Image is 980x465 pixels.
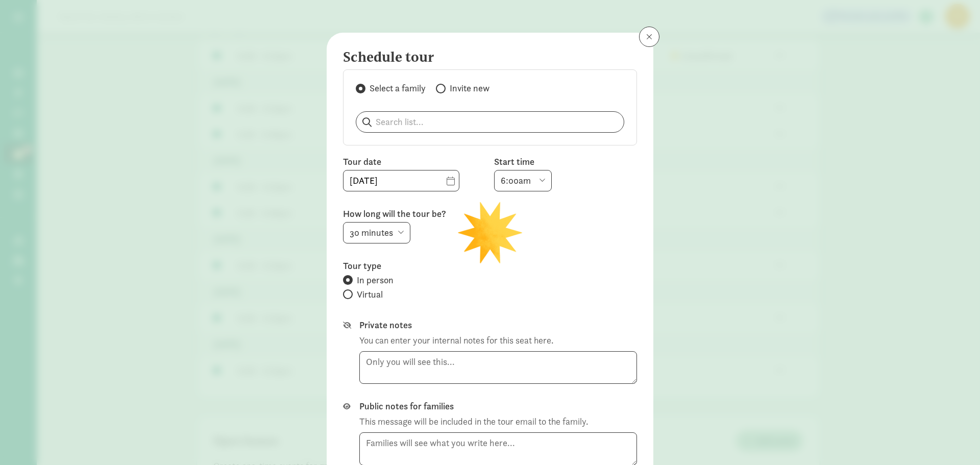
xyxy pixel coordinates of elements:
span: Invite new [450,82,489,94]
h4: Schedule tour [343,49,629,65]
label: Tour date [343,156,486,168]
label: Start time [494,156,637,168]
span: In person [357,274,394,286]
label: How long will the tour be? [343,208,637,220]
label: Public notes for families [359,400,637,412]
input: Search list... [356,112,624,132]
div: This message will be included in the tour email to the family. [359,414,588,428]
span: Select a family [370,82,426,94]
label: Private notes [359,319,637,331]
div: You can enter your internal notes for this seat here. [359,333,553,347]
label: Tour type [343,260,637,272]
iframe: Chat Widget [929,416,980,465]
span: Virtual [357,288,383,301]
